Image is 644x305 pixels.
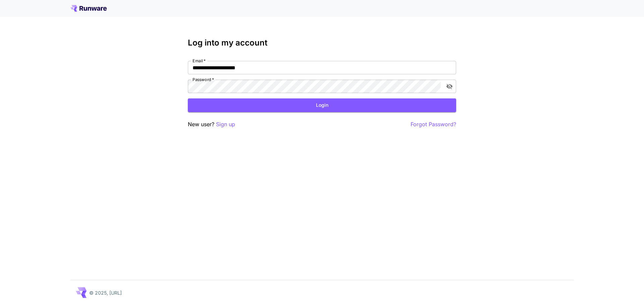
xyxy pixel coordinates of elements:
[443,80,455,92] button: toggle password visibility
[411,120,456,129] button: Forgot Password?
[188,120,235,129] p: New user?
[193,77,214,82] label: Password
[193,58,206,64] label: Email
[216,120,235,129] button: Sign up
[188,38,456,48] h3: Log into my account
[188,98,456,112] button: Login
[89,289,122,296] p: © 2025, [URL]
